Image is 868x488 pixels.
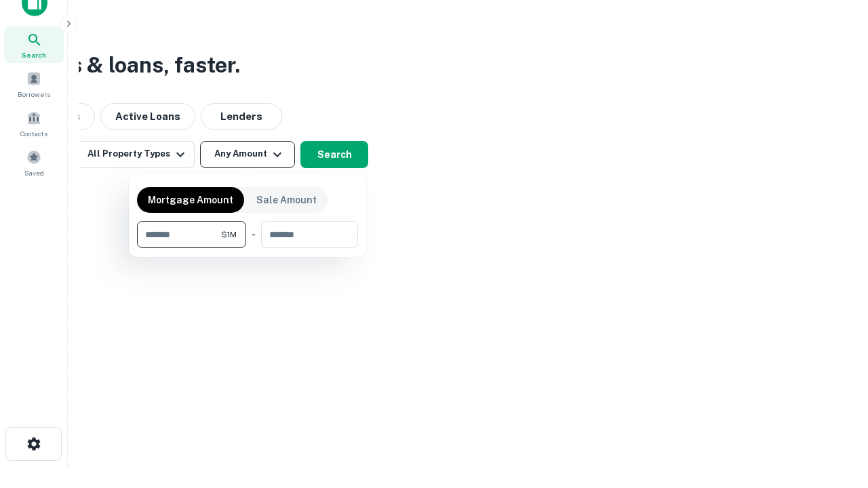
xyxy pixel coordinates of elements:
[256,192,317,207] p: Sale Amount
[800,380,868,445] iframe: Chat Widget
[252,221,256,248] div: -
[221,228,237,241] span: $1M
[148,192,233,207] p: Mortgage Amount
